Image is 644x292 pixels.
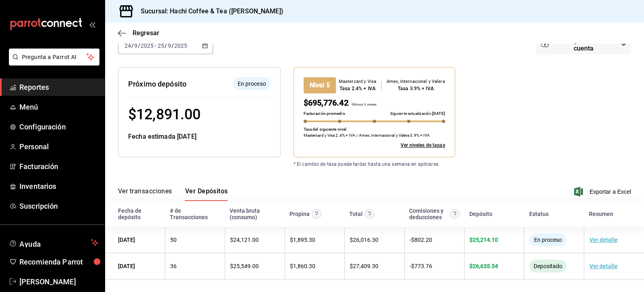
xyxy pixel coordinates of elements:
span: $ 1,895.30 [290,237,315,243]
div: Nivel 5 [304,77,336,93]
div: Próximo depósito [128,78,186,89]
td: [DATE] [105,227,165,253]
span: / [165,42,167,49]
input: -- [157,42,165,49]
div: navigation tabs [118,187,228,201]
span: / [171,42,174,49]
span: - $ 773.76 [410,263,432,269]
span: En proceso [234,80,269,88]
span: - [155,42,156,49]
span: Regresar [133,29,159,37]
span: [PERSON_NAME] [19,276,98,287]
a: Ver detalle [589,237,617,243]
a: Pregunta a Parrot AI [6,59,99,67]
button: Regresar [118,29,159,37]
span: $ 25,549.00 [230,263,259,269]
span: $ 24,121.00 [230,237,259,243]
span: $695,776.42 [304,98,348,108]
button: Exportar a Excel [576,187,631,197]
p: Facturación promedio [304,110,345,116]
button: Descargar estado de cuenta [536,35,631,54]
span: $ 26,635.54 [469,263,498,269]
div: Propina [289,211,310,217]
div: El depósito aún no se ha enviado a tu cuenta bancaria. [529,233,566,246]
div: Mastercard y Visa [339,78,376,85]
button: Ver Depósitos [185,187,228,201]
span: - $ 802.20 [410,237,432,243]
div: Total [349,211,363,217]
div: Fecha estimada [DATE] [128,132,270,142]
span: / [138,42,140,49]
div: Depósito [469,211,492,217]
svg: Este monto equivale al total de la venta más otros abonos antes de aplicar comisión e IVA. [365,209,374,219]
td: 36 [165,253,225,279]
div: # de Transacciones [170,207,220,220]
p: Siguiente actualización: [390,110,445,116]
svg: Contempla comisión de ventas y propinas, IVA, cancelaciones y devoluciones. [450,209,460,219]
span: Suscripción [19,201,98,212]
span: Personal [19,141,98,152]
span: $ 25,214.10 [469,237,498,243]
div: Resumen [589,211,613,217]
p: Últimos 3 meses [348,102,376,109]
input: -- [167,42,171,49]
div: El depósito aún no se ha enviado a tu cuenta bancaria. [233,77,270,90]
td: [DATE] [105,253,165,279]
span: Configuración [19,121,98,132]
a: Ver detalle [589,263,617,269]
span: $ 1,860.30 [290,263,315,269]
span: Reportes [19,82,98,93]
button: Ver transacciones [118,187,172,201]
input: -- [134,42,138,49]
div: * El cambio de tasa puede tardar hasta una semana en aplicarse. [281,148,544,168]
span: $ 26,016.30 [350,237,378,243]
button: open_drawer_menu [89,21,95,28]
span: Depositado [530,263,566,269]
span: / [131,42,134,49]
p: Mastercard y Visa 2.4% + IVA / Amex, Internacional y Valera 3.9% + IVA [304,132,430,138]
div: Comisiones y deducciones [409,207,448,220]
div: Tasa 2.4% + IVA [339,85,376,92]
div: Fecha de depósito [118,207,160,220]
span: Inventarios [19,181,98,192]
input: ---- [140,42,154,49]
input: ---- [174,42,188,49]
span: Recomienda Parrot [19,256,98,267]
span: $ 12,891.00 [128,106,201,123]
span: Facturación [19,161,98,172]
div: Tasa 3.9% + IVA [386,85,445,92]
div: El monto ha sido enviado a tu cuenta bancaria. Puede tardar en verse reflejado, según la entidad ... [529,260,566,273]
span: [DATE] [432,111,445,116]
svg: Las propinas mostradas excluyen toda configuración de retención. [312,209,321,219]
td: 50 [165,227,225,253]
div: Estatus [529,211,549,217]
a: Ver todos los niveles de tasas [401,142,445,149]
span: Menú [19,102,98,112]
h3: Sucursal: Hachi Coffee & Tea ([PERSON_NAME]) [134,6,283,16]
span: Descargar estado de cuenta [549,37,617,52]
span: $ 27,409.30 [350,263,378,269]
input: -- [124,42,131,49]
button: Pregunta a Parrot AI [9,49,99,66]
span: Ayuda [19,238,88,248]
span: Pregunta a Parrot AI [22,53,87,61]
span: En proceso [531,237,565,243]
p: Tasa del siguiente nivel [304,126,346,132]
div: Amex, Internacional y Valera [386,78,445,85]
div: Venta bruta (consumo) [230,207,280,220]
